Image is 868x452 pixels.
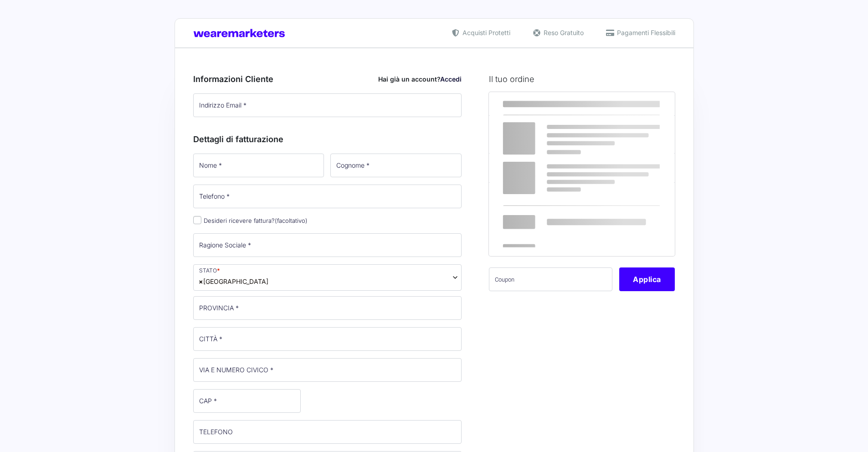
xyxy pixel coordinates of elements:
input: Indirizzo Email * [193,93,462,117]
label: Desideri ricevere fattura? [193,217,308,224]
th: Prodotto [489,92,596,116]
input: Desideri ricevere fattura?(facoltativo) [193,216,201,224]
button: Applica [619,267,675,291]
span: Reso Gratuito [541,28,584,37]
a: Accedi [440,75,462,83]
th: Subtotale [489,154,596,182]
input: Cognome * [330,154,462,177]
input: Ragione Sociale * [193,233,462,257]
input: CITTÀ * [193,327,462,351]
span: × [199,277,203,286]
input: TELEFONO [193,420,462,444]
input: VIA E NUMERO CIVICO * [193,358,462,382]
th: Subtotale [596,92,675,116]
div: Hai già un account? [378,74,462,84]
span: Italia [193,264,462,291]
td: Marketers World 2025 - MW25 Ticket Standard [489,116,596,154]
input: Coupon [489,267,612,291]
span: Italia [199,277,268,286]
h3: Il tuo ordine [489,73,675,85]
span: (facoltativo) [275,217,308,224]
th: Totale [489,182,596,256]
input: PROVINCIA * [193,296,462,320]
span: Acquisti Protetti [460,28,510,37]
span: Pagamenti Flessibili [615,28,675,37]
h3: Dettagli di fatturazione [193,133,462,145]
input: Nome * [193,154,324,177]
input: CAP * [193,389,301,413]
h3: Informazioni Cliente [193,73,462,85]
input: Telefono * [193,185,462,208]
